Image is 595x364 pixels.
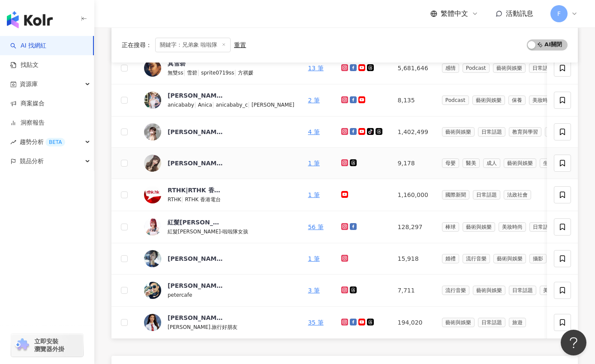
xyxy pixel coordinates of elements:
span: 繁體中文 [441,9,468,18]
td: 1,402,499 [391,116,435,148]
div: [PERSON_NAME] [168,254,223,263]
span: 雪碧 [187,70,197,76]
span: 流行音樂 [463,254,490,263]
div: 紅髮[PERSON_NAME]💕SZU TING⭐️ アンナ🌟 [168,218,223,227]
a: KOL Avatar[PERSON_NAME] [PERSON_NAME] [144,123,294,140]
span: 紅髮[PERSON_NAME]-啦啦隊女孩 [168,229,248,235]
span: 日常話題 [509,286,536,295]
span: 婚禮 [442,254,459,263]
a: 商案媒合 [10,99,45,108]
img: KOL Avatar [144,250,161,267]
div: [PERSON_NAME] [168,313,223,322]
a: 2 筆 [308,97,319,104]
td: 9,178 [391,148,435,179]
span: 教育與學習 [509,127,541,137]
img: chrome extension [14,338,30,352]
span: [PERSON_NAME] [252,102,294,108]
td: 5,681,646 [391,52,435,84]
div: RTHK|RTHK 香港電台 [168,186,223,194]
span: F [557,9,561,18]
img: KOL Avatar [144,314,161,331]
span: 藝術與娛樂 [442,318,475,327]
span: 日常話題 [473,190,500,200]
span: 關鍵字：兄弟象 啦啦隊 [155,38,231,52]
span: rise [10,139,16,145]
span: | [212,101,216,108]
span: 母嬰 [442,158,459,168]
span: 競品分析 [20,152,44,171]
a: KOL Avatar真雪碧無雙ss|雪碧|sprite0719ss|方祺媛 [144,59,294,77]
span: 藝術與娛樂 [493,63,526,73]
td: 128,297 [391,211,435,243]
a: 4 筆 [308,128,319,135]
img: KOL Avatar [144,155,161,172]
span: 藝術與娛樂 [472,95,505,105]
td: 8,135 [391,84,435,116]
span: 攝影 [529,254,547,263]
span: 生活風格 [540,158,567,168]
a: 56 筆 [308,224,323,230]
img: KOL Avatar [144,282,161,299]
img: KOL Avatar [144,186,161,203]
td: 15,918 [391,243,435,274]
span: 日常話題 [478,318,505,327]
a: searchAI 找網紅 [10,42,46,50]
span: 資源庫 [20,75,38,94]
a: 洞察報告 [10,119,45,127]
img: KOL Avatar [144,60,161,77]
a: 1 筆 [308,255,319,262]
span: [PERSON_NAME].旅行好朋友 [168,324,238,330]
span: Anica [198,102,212,108]
span: 旅遊 [509,318,526,327]
a: 13 筆 [308,65,323,72]
img: KOL Avatar [144,92,161,109]
span: 棒球 [442,222,459,232]
a: 1 筆 [308,160,319,167]
div: 重置 [234,42,246,48]
span: 藝術與娛樂 [493,254,526,263]
div: BETA [45,138,65,146]
span: 美食 [540,286,557,295]
span: 藝術與娛樂 [504,158,536,168]
img: logo [7,11,53,28]
img: KOL Avatar [144,123,161,140]
span: 美妝時尚 [529,95,556,105]
a: 35 筆 [308,319,323,326]
span: 無雙ss [168,70,183,76]
td: 194,020 [391,307,435,339]
span: 藝術與娛樂 [463,222,495,232]
span: | [197,69,201,76]
span: 感情 [442,63,459,73]
span: | [248,101,252,108]
span: petercafe [168,292,192,298]
span: 藝術與娛樂 [473,286,505,295]
a: chrome extension立即安裝 瀏覽器外掛 [11,334,83,357]
a: KOL Avatar[PERSON_NAME]petercafe [144,281,294,299]
img: KOL Avatar [144,218,161,236]
span: 美妝時尚 [499,222,526,232]
a: KOL Avatar[PERSON_NAME]卡anicababy|Anica|anicababy_c|[PERSON_NAME] [144,91,294,109]
span: anicababy_c [216,102,248,108]
span: 國際新聞 [442,190,469,200]
a: KOL Avatar紅髮[PERSON_NAME]💕SZU TING⭐️ アンナ🌟紅髮[PERSON_NAME]-啦啦隊女孩 [144,218,294,236]
div: [PERSON_NAME]➰[PERSON_NAME]?? [168,159,223,167]
span: 美食 [545,127,562,137]
span: Podcast [463,63,490,73]
span: 法政社會 [504,190,531,200]
span: Podcast [442,95,469,105]
span: 正在搜尋 ： [122,42,152,48]
a: 1 筆 [308,191,319,198]
div: [PERSON_NAME] [168,281,223,290]
a: KOL Avatar[PERSON_NAME]➰[PERSON_NAME]?? [144,155,294,172]
span: | [181,196,185,203]
a: 找貼文 [10,61,39,69]
a: KOL Avatar[PERSON_NAME] [144,250,294,267]
span: 成人 [483,158,500,168]
a: 3 筆 [308,287,319,294]
span: 藝術與娛樂 [442,127,475,137]
div: [PERSON_NAME]卡 [168,91,223,100]
td: 7,711 [391,274,435,307]
span: 方祺媛 [238,70,253,76]
a: KOL AvatarRTHK|RTHK 香港電台RTHK|RTHK 香港電台 [144,186,294,204]
span: 日常話題 [529,222,557,232]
